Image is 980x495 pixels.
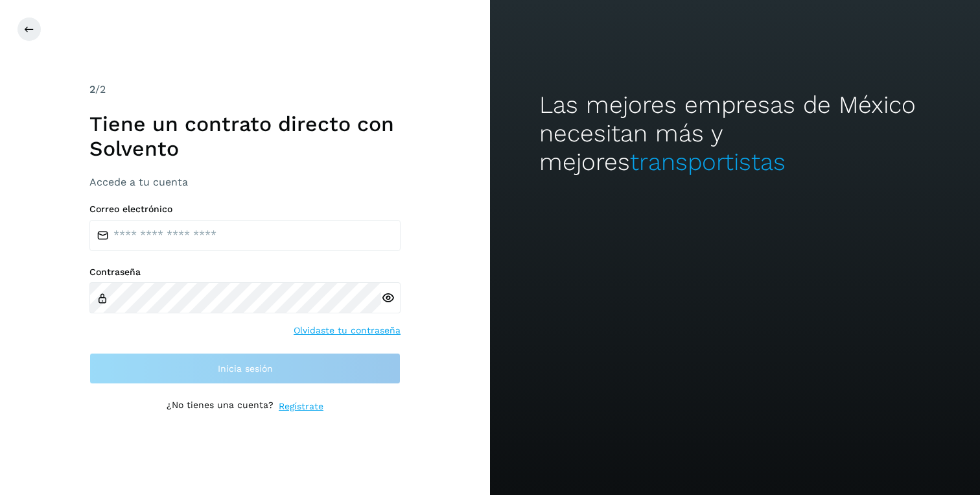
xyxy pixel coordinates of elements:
label: Contraseña [89,267,401,278]
span: 2 [89,83,95,95]
h3: Accede a tu cuenta [89,176,401,188]
a: Regístrate [279,400,323,413]
h2: Las mejores empresas de México necesitan más y mejores [539,91,931,177]
a: Olvidaste tu contraseña [294,324,401,337]
h1: Tiene un contrato directo con Solvento [89,112,401,162]
div: /2 [89,82,401,97]
span: transportistas [630,148,786,176]
button: Inicia sesión [89,353,401,384]
span: Inicia sesión [218,364,273,373]
label: Correo electrónico [89,204,401,215]
p: ¿No tienes una cuenta? [167,400,274,413]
